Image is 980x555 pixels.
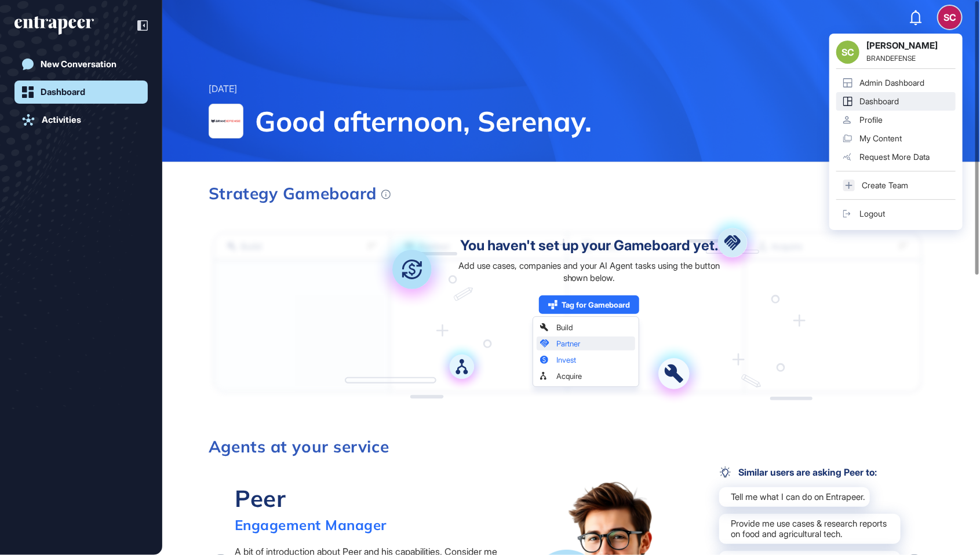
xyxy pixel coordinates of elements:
[719,514,901,544] div: Provide me use cases & research reports on food and agricultural tech.
[374,231,450,308] img: invest.bd05944b.svg
[453,260,726,284] div: Add use cases, companies and your AI Agent tasks using the button shown below.
[719,466,877,478] div: Similar users are asking Peer to:
[209,104,243,138] img: BRANDEFENSE-logo
[235,516,387,534] div: Engagement Manager
[14,81,148,104] a: Dashboard
[209,185,391,202] div: Strategy Gameboard
[438,343,486,390] img: acquire.a709dd9a.svg
[14,16,94,35] div: entrapeer-logo
[41,59,116,70] div: New Conversation
[209,439,927,455] h3: Agents at your service
[41,87,85,97] div: Dashboard
[235,484,387,513] div: Peer
[719,487,870,507] div: Tell me what I can do on Entrapeer.
[255,104,934,138] span: Good afternoon, Serenay.
[42,115,81,125] div: Activities
[209,82,237,97] div: [DATE]
[460,239,719,253] div: You haven't set up your Gameboard yet.
[704,214,762,272] img: partner.aac698ea.svg
[14,108,148,132] a: Activities
[14,53,148,76] a: New Conversation
[938,6,961,29] button: SC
